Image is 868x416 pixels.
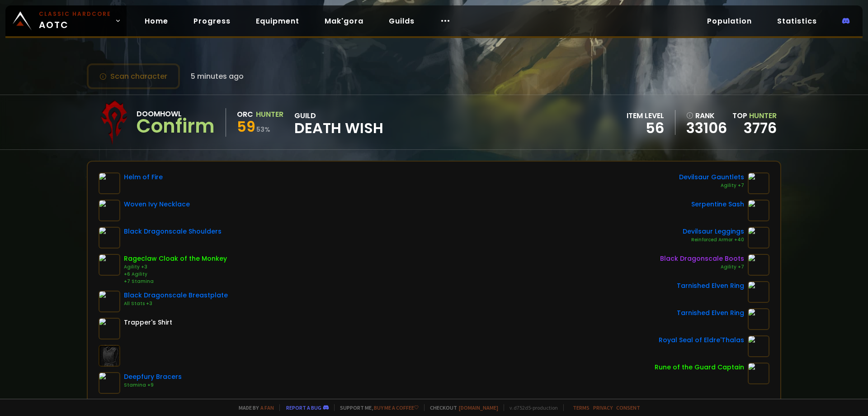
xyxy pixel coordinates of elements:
div: Top [732,110,777,121]
img: item-18473 [748,335,769,357]
a: Consent [616,404,640,411]
span: AOTC [39,10,111,32]
a: Equipment [249,12,307,30]
span: 59 [237,116,255,137]
div: Deepfury Bracers [124,372,182,382]
div: Trapper's Shirt [124,318,172,327]
img: item-15062 [748,227,769,249]
div: Rune of the Guard Captain [655,363,744,372]
img: item-8348 [99,172,120,194]
span: v. d752d5 - production [504,404,558,411]
a: Home [137,12,175,30]
div: Devilsaur Gauntlets [679,172,744,182]
a: a fan [260,404,274,411]
div: Tarnished Elven Ring [677,281,744,291]
span: Checkout [424,404,498,411]
a: Guilds [382,12,422,30]
div: Agility +7 [660,263,744,271]
span: Hunter [749,110,777,121]
div: Orc [237,109,253,120]
img: item-15050 [99,291,120,312]
div: Helm of Fire [124,172,163,182]
div: Black Dragonscale Breastplate [124,291,228,300]
a: Report a bug [286,404,321,411]
div: item level [627,110,664,121]
a: Buy me a coffee [374,404,419,411]
a: Mak'gora [317,12,371,30]
div: Agility +3 [124,263,227,271]
div: +7 Stamina [124,278,227,285]
div: guild [294,110,383,135]
div: All Stats +3 [124,300,228,307]
img: item-13118 [748,200,769,221]
img: item-18500 [748,281,769,303]
div: Black Dragonscale Shoulders [124,227,222,236]
img: item-15051 [99,227,120,249]
div: Royal Seal of Eldre'Thalas [659,335,744,345]
small: 53 % [256,125,270,134]
span: 5 minutes ago [191,71,244,82]
a: Privacy [593,404,613,411]
a: 3776 [744,118,777,138]
img: item-15382 [99,254,120,276]
a: 33106 [686,121,727,135]
img: item-19159 [99,200,120,221]
div: Black Dragonscale Boots [660,254,744,263]
span: Support me, [334,404,419,411]
a: Statistics [770,12,824,30]
a: Classic HardcoreAOTC [5,5,127,36]
div: Reinforced Armor +40 [683,236,744,244]
img: item-13120 [99,372,120,394]
div: Serpentine Sash [691,200,744,209]
div: +6 Agility [124,271,227,278]
div: 56 [627,121,664,135]
small: Classic Hardcore [39,10,111,18]
img: item-15063 [748,172,769,194]
span: Death Wish [294,121,383,135]
a: Population [700,12,759,30]
a: Progress [186,12,238,30]
div: Woven Ivy Necklace [124,200,190,209]
img: item-19120 [748,363,769,384]
button: Scan character [87,63,180,89]
span: Made by [233,404,274,411]
a: Terms [573,404,590,411]
div: rank [686,110,727,121]
div: Hunter [256,109,283,120]
div: Confirm [137,120,215,133]
a: [DOMAIN_NAME] [459,404,498,411]
div: Devilsaur Leggings [683,227,744,236]
img: item-16984 [748,254,769,276]
div: Doomhowl [137,108,215,120]
img: item-18500 [748,308,769,330]
div: Stamina +9 [124,382,182,389]
div: Agility +7 [679,182,744,189]
img: item-127 [99,318,120,339]
div: Tarnished Elven Ring [677,308,744,318]
div: Rageclaw Cloak of the Monkey [124,254,227,263]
